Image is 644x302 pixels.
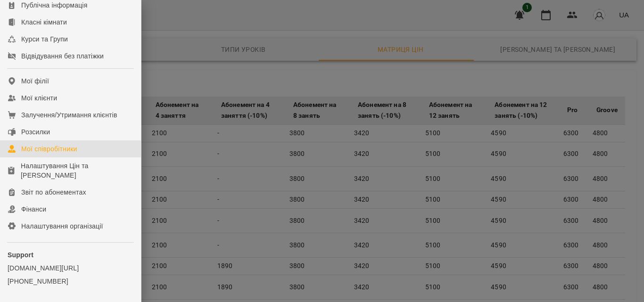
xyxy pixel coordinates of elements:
div: Відвідування без платіжки [21,51,104,61]
div: Звіт по абонементах [21,188,86,197]
div: Розсилки [21,127,50,137]
div: Класні кімнати [21,17,67,27]
div: Налаштування Цін та [PERSON_NAME] [21,161,133,180]
div: Фінанси [21,204,46,214]
a: [DOMAIN_NAME][URL] [8,263,133,273]
a: [PHONE_NUMBER] [8,277,133,286]
div: Публічна інформація [21,0,87,10]
div: Залучення/Утримання клієнтів [21,110,117,120]
p: Support [8,250,133,260]
div: Мої клієнти [21,93,57,103]
div: Мої філії [21,76,49,86]
div: Мої співробітники [21,144,77,154]
div: Налаштування організації [21,221,103,231]
div: Курси та Групи [21,34,68,44]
